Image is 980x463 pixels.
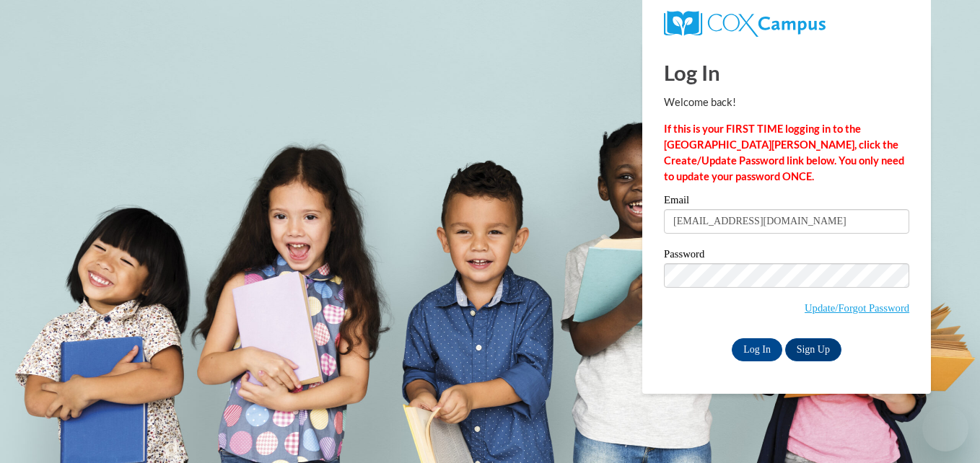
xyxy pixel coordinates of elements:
[664,58,909,87] h1: Log In
[664,11,909,37] a: COX Campus
[805,302,909,314] a: Update/Forgot Password
[732,338,782,361] input: Log In
[664,123,904,182] strong: If this is your FIRST TIME logging in to the [GEOGRAPHIC_DATA][PERSON_NAME], click the Create/Upd...
[664,11,826,37] img: COX Campus
[922,405,968,451] iframe: Button to launch messaging window
[664,94,909,110] p: Welcome back!
[664,249,909,263] label: Password
[664,195,909,209] label: Email
[785,338,841,361] a: Sign Up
